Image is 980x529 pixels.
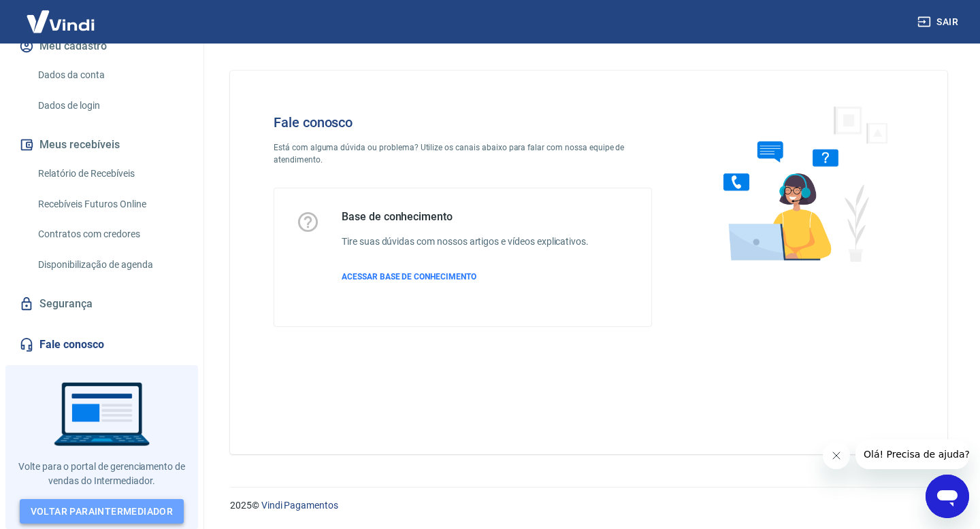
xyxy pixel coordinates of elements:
iframe: Fechar mensagem [823,442,850,469]
a: Recebíveis Futuros Online [33,190,187,218]
a: ACESSAR BASE DE CONHECIMENTO [342,271,589,283]
button: Meus recebíveis [16,130,187,160]
span: ACESSAR BASE DE CONHECIMENTO [342,272,476,281]
a: Voltar paraIntermediador [20,499,184,524]
h5: Base de conhecimento [342,210,589,224]
p: Está com alguma dúvida ou problema? Utilize os canais abaixo para falar com nossa equipe de atend... [274,141,652,166]
img: Fale conosco [696,92,903,274]
img: Vindi [16,1,105,42]
a: Dados de login [33,92,187,120]
a: Segurança [16,289,187,319]
a: Dados da conta [33,61,187,89]
a: Relatório de Recebíveis [33,160,187,188]
iframe: Mensagem da empresa [855,439,969,469]
a: Vindi Pagamentos [261,500,338,511]
p: 2025 © [230,498,947,513]
a: Contratos com credores [33,220,187,248]
button: Meu cadastro [16,31,187,61]
h4: Fale conosco [274,114,652,131]
a: Fale conosco [16,330,187,360]
button: Sair [915,10,964,35]
span: Olá! Precisa de ajuda? [8,10,114,20]
iframe: Botão para abrir a janela de mensagens [926,475,969,518]
a: Disponibilização de agenda [33,251,187,279]
h6: Tire suas dúvidas com nossos artigos e vídeos explicativos. [342,235,589,249]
